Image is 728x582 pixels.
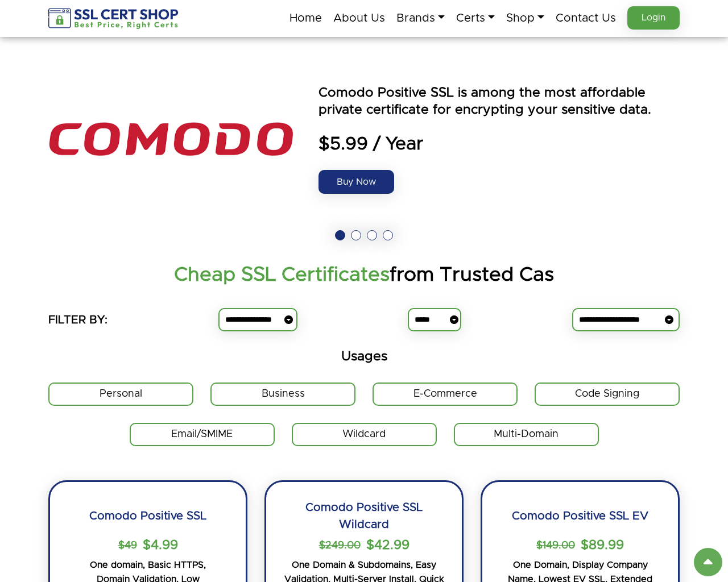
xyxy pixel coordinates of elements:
label: Business [210,383,355,406]
a: Home [289,6,322,30]
p: Comodo Positive SSL is among the most affordable private certificate for encrypting your sensitiv... [318,85,680,119]
span: $42.99 [366,537,409,554]
h5: Usages [48,348,680,365]
span: $4.99 [143,537,178,554]
label: Code Signing [535,383,680,406]
h2: Comodo Positive SSL Wildcard [283,499,445,533]
strong: Cheap SSL Certificates [174,265,390,285]
label: Multi-Domain [454,423,599,446]
a: Shop [506,6,544,30]
h2: Comodo Positive SSL [89,499,206,533]
p: $149.00 [536,537,575,554]
a: Certs [456,6,495,30]
a: Login [627,6,680,30]
a: Buy Now [318,170,394,194]
label: Wildcard [292,423,437,446]
h5: FILTER BY: [48,311,107,328]
label: E-Commerce [373,383,518,406]
img: sslcertshop-logo [48,8,180,29]
a: About Us [333,6,385,30]
span: $89.99 [581,537,624,554]
p: $49 [118,537,137,554]
a: Brands [396,6,445,30]
p: $249.00 [319,537,361,554]
label: Personal [48,383,193,406]
label: Email/SMIME [130,423,275,446]
h2: Comodo Positive SSL EV [512,499,648,533]
span: $5.99 / Year [318,133,680,156]
img: the positive ssl logo is shown above an orange and blue text that says power by seo [48,54,293,225]
a: Contact Us [556,6,616,30]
